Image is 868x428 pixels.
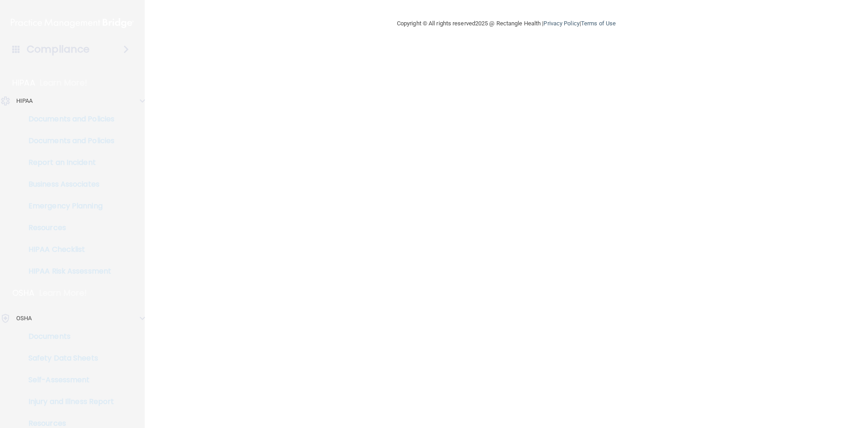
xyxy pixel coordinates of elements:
[6,397,129,406] p: Injury and Illness Report
[6,158,129,167] p: Report an Incident
[40,77,88,88] p: Learn More!
[6,354,129,363] p: Safety Data Sheets
[6,375,129,385] p: Self-Assessment
[341,9,671,38] div: Copyright © All rights reserved 2025 @ Rectangle Health | |
[39,288,87,298] p: Learn More!
[6,136,129,145] p: Documents and Policies
[11,14,134,32] img: PMB logo
[27,43,90,56] h4: Compliance
[12,77,35,88] p: HIPAA
[6,332,129,341] p: Documents
[6,419,129,428] p: Resources
[581,20,616,27] a: Terms of Use
[16,96,33,106] p: HIPAA
[6,245,129,254] p: HIPAA Checklist
[6,223,129,232] p: Resources
[6,115,129,124] p: Documents and Policies
[12,288,35,298] p: OSHA
[6,180,129,189] p: Business Associates
[6,202,129,211] p: Emergency Planning
[6,267,129,276] p: HIPAA Risk Assessment
[543,20,579,27] a: Privacy Policy
[16,313,32,324] p: OSHA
